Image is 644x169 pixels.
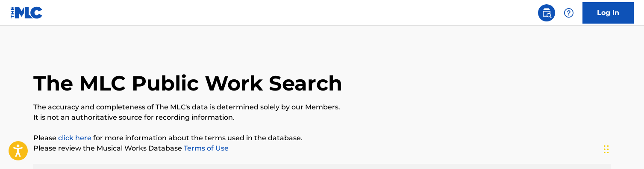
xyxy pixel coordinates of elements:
[541,8,552,18] img: search
[564,8,574,18] img: help
[601,128,644,169] iframe: Chat Widget
[10,6,43,19] img: MLC Logo
[582,2,634,24] a: Log In
[604,136,609,162] div: Drag
[33,112,611,123] p: It is not an authoritative source for recording information.
[560,4,577,21] div: Help
[58,134,91,142] a: click here
[33,70,342,96] h1: The MLC Public Work Search
[182,144,229,152] a: Terms of Use
[33,133,611,143] p: Please for more information about the terms used in the database.
[33,143,611,154] p: Please review the Musical Works Database
[33,102,611,112] p: The accuracy and completeness of The MLC's data is determined solely by our Members.
[538,4,555,21] a: Public Search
